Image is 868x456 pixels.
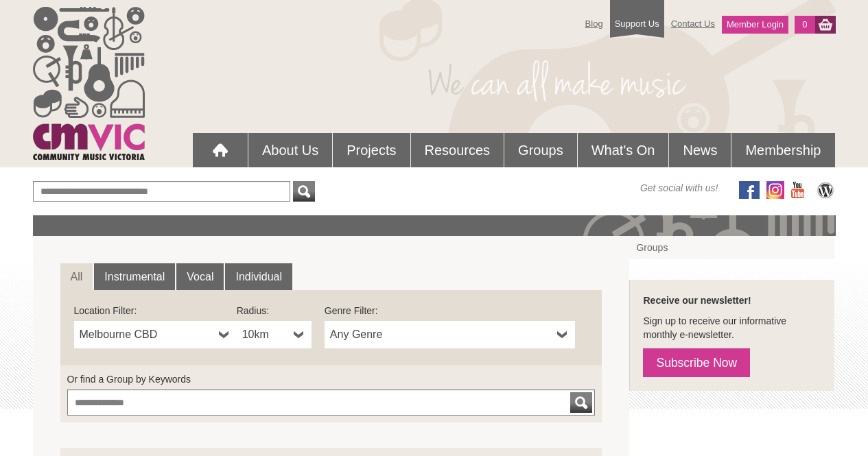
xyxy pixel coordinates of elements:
span: Any Genre [330,326,552,343]
a: Any Genre [325,321,575,348]
label: Genre Filter: [325,304,575,317]
a: Member Login [722,16,788,34]
a: About Us [248,133,332,167]
a: Melbourne CBD [74,321,237,348]
a: News [669,133,731,167]
a: Membership [731,133,834,167]
a: Groups [504,133,577,167]
p: Sign up to receive our informative monthly e-newsletter. [643,314,821,341]
img: CMVic Blog [815,181,836,199]
a: Subscribe Now [643,348,750,377]
a: Vocal [176,263,224,291]
span: Melbourne CBD [80,326,213,343]
img: icon-instagram.png [766,181,784,199]
a: Projects [333,133,410,167]
a: Contact Us [664,12,722,36]
a: Instrumental [94,263,175,291]
label: Location Filter: [74,304,237,317]
a: Individual [225,263,292,291]
span: Get social with us! [640,181,718,195]
a: What's On [578,133,669,167]
label: Or find a Group by Keywords [67,372,596,386]
label: Radius: [237,304,312,317]
a: All [60,263,93,291]
a: 0 [795,16,814,34]
span: 10km [242,326,288,343]
img: cmvic_logo.png [33,7,145,160]
a: 10km [237,321,312,348]
a: Groups [629,236,834,259]
strong: Receive our newsletter! [643,295,751,306]
a: Resources [411,133,504,167]
a: Blog [578,12,610,36]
